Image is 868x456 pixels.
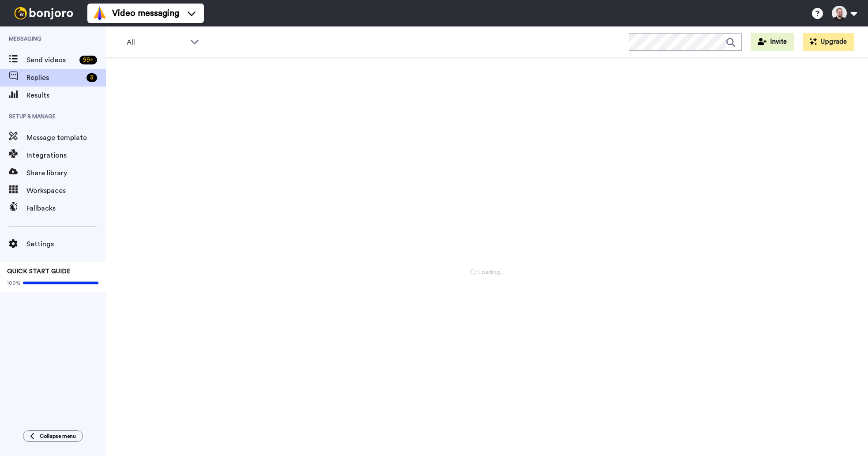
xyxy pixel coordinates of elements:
[26,150,106,161] span: Integrations
[7,279,21,286] span: 100%
[11,7,77,19] img: bj-logo-header-white.svg
[26,203,106,214] span: Fallbacks
[751,33,794,51] button: Invite
[26,185,106,196] span: Workspaces
[112,7,179,19] span: Video messaging
[470,268,504,277] span: Loading...
[26,90,106,101] span: Results
[26,72,83,83] span: Replies
[26,55,76,65] span: Send videos
[803,33,854,51] button: Upgrade
[23,430,83,442] button: Collapse menu
[127,37,186,48] span: All
[79,56,97,64] div: 99 +
[26,132,106,143] span: Message template
[93,6,107,20] img: vm-color.svg
[7,268,71,275] span: QUICK START GUIDE
[26,239,106,249] span: Settings
[40,433,76,440] span: Collapse menu
[26,168,106,178] span: Share library
[86,73,97,82] div: 3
